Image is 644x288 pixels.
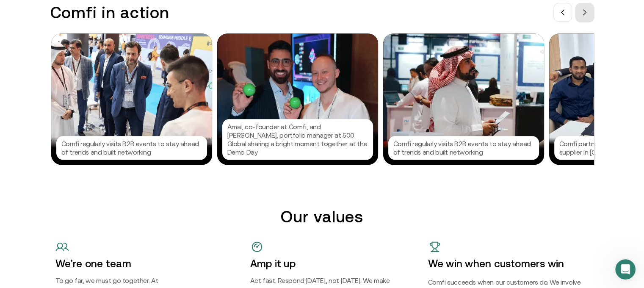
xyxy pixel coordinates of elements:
[227,122,368,156] p: Amal, co-founder at Comfi, and [PERSON_NAME], portfolio manager at 500 Global sharing a bright mo...
[428,257,589,270] h4: We win when customers win
[615,259,636,280] iframe: Intercom live chat
[50,3,169,22] h3: Comfi in action
[55,207,589,226] h2: Our values
[55,257,216,270] h4: We’re one team
[61,139,202,156] p: Comfi regularly visits B2B events to stay ahead of trends and built networking
[393,139,534,156] p: Comfi regularly visits B2B events to stay ahead of trends and built networking
[250,257,394,270] h4: Amp it up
